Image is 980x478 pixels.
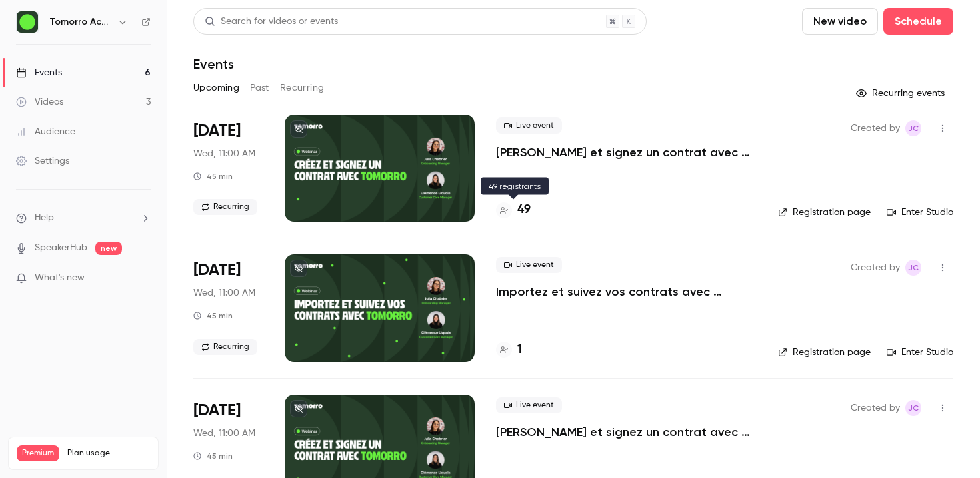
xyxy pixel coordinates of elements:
a: Registration page [778,346,871,359]
a: Registration page [778,206,871,219]
div: 45 min [193,451,233,461]
div: Oct 15 Wed, 11:00 AM (Europe/Paris) [193,254,263,361]
div: 45 min [193,171,233,182]
h1: Events [193,56,234,72]
span: Julia Chabrier [905,260,921,276]
button: Past [250,77,269,99]
span: Live event [496,397,562,413]
span: Premium [17,445,59,461]
span: new [95,242,122,255]
h4: 1 [517,341,522,359]
span: [DATE] [193,400,241,421]
h6: Tomorro Academy [49,15,112,29]
img: Tomorro Academy [17,11,38,33]
span: Recurring [193,339,257,355]
span: Recurring [193,199,257,215]
span: Wed, 11:00 AM [193,427,255,440]
a: SpeakerHub [35,241,87,255]
button: New video [802,8,878,35]
span: Created by [851,260,900,276]
a: [PERSON_NAME] et signez un contrat avec [PERSON_NAME] [496,424,757,440]
span: [DATE] [193,260,241,281]
iframe: Noticeable Trigger [135,272,151,284]
span: Plan usage [67,448,150,459]
span: Created by [851,120,900,136]
div: Settings [16,154,69,168]
span: Help [35,211,54,225]
button: Upcoming [193,77,239,99]
span: Julia Chabrier [905,400,921,416]
span: JC [908,400,919,416]
a: Importez et suivez vos contrats avec [PERSON_NAME] [496,284,757,300]
div: Audience [16,125,75,138]
button: Recurring events [850,83,953,104]
span: JC [908,260,919,276]
h4: 49 [517,201,531,219]
a: 1 [496,341,522,359]
a: 49 [496,201,531,219]
div: Sep 17 Wed, 11:00 AM (Europe/Paris) [193,115,263,222]
div: Search for videos or events [205,15,338,29]
span: Wed, 11:00 AM [193,286,255,300]
button: Schedule [883,8,953,35]
span: What's new [35,271,85,285]
span: [DATE] [193,120,241,142]
a: Enter Studio [887,346,953,359]
a: Enter Studio [887,206,953,219]
li: help-dropdown-opener [16,211,151,225]
button: Recurring [280,77,325,99]
span: JC [908,120,919,136]
a: [PERSON_NAME] et signez un contrat avec [PERSON_NAME] [496,144,757,160]
span: Live event [496,117,562,134]
div: Videos [16,95,63,109]
span: Live event [496,257,562,273]
span: Wed, 11:00 AM [193,147,255,160]
div: 45 min [193,310,233,321]
div: Events [16,66,62,79]
span: Created by [851,400,900,416]
span: Julia Chabrier [905,120,921,136]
